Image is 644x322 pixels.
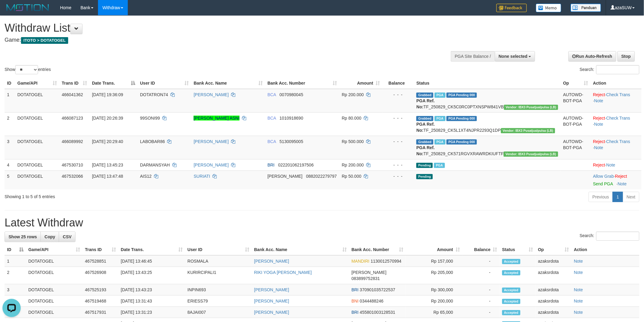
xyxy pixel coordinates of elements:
[462,244,500,255] th: Balance: activate to sort column ascending
[502,270,520,275] span: Accepted
[360,287,395,292] span: Copy 370901035722537 to clipboard
[589,192,613,202] a: Previous
[185,307,252,318] td: 8AJAI007
[434,163,445,168] span: Marked by azaksrdota
[618,51,635,61] a: Stop
[462,255,500,267] td: -
[591,89,642,113] td: · ·
[185,244,252,255] th: User ID: activate to sort column ascending
[118,267,185,284] td: [DATE] 13:43:25
[62,92,83,97] span: 466041362
[462,284,500,296] td: -
[571,4,601,12] img: panduan.png
[593,139,605,144] a: Reject
[5,22,423,34] h1: Withdraw List
[62,139,83,144] span: 466089992
[342,92,364,97] span: Rp 200.000
[502,299,520,304] span: Accepted
[59,78,89,89] th: Trans ID: activate to sort column ascending
[593,181,613,186] a: Send PGA
[623,192,639,202] a: Next
[254,259,289,264] a: [PERSON_NAME]
[5,284,26,296] td: 3
[580,65,639,74] label: Search:
[349,244,406,255] th: Bank Acc. Number: activate to sort column ascending
[435,93,445,98] span: Marked by azaksrdota
[63,234,72,239] span: CSV
[140,174,152,179] span: AIS12
[5,78,15,89] th: ID
[496,4,527,12] img: Feedback.jpg
[92,92,123,97] span: [DATE] 19:36:09
[82,267,118,284] td: 467526908
[82,244,118,255] th: Trans ID: activate to sort column ascending
[339,78,382,89] th: Amount: activate to sort column ascending
[15,159,59,170] td: DOTATOGEL
[352,270,387,275] span: [PERSON_NAME]
[118,307,185,318] td: [DATE] 13:31:23
[252,244,349,255] th: Bank Acc. Name: activate to sort column ascending
[26,296,82,307] td: DOTATOGEL
[352,276,380,281] span: Copy 083899752831 to clipboard
[140,116,160,121] span: 99SONI99
[591,78,642,89] th: Action
[82,284,118,296] td: 467525193
[82,255,118,267] td: 467528851
[462,267,500,284] td: -
[495,51,535,61] button: None selected
[26,244,82,255] th: Game/API: activate to sort column ascending
[561,136,590,159] td: AUTOWD-BOT-PGA
[268,116,276,121] span: BCA
[462,307,500,318] td: -
[15,112,59,136] td: DOTATOGEL
[254,310,289,315] a: [PERSON_NAME]
[62,163,83,167] span: 467530710
[606,139,630,144] a: Check Trans
[615,174,627,179] a: Reject
[504,152,558,157] span: Vendor URL: https://dashboard.q2checkout.com/secure
[594,122,604,127] a: Note
[342,163,364,167] span: Rp 200.000
[561,78,590,89] th: Op: activate to sort column ascending
[92,139,123,144] span: [DATE] 20:29:40
[185,296,252,307] td: ERIESS79
[613,192,623,202] a: 1
[342,174,362,179] span: Rp 50.000
[416,163,433,168] span: Pending
[504,105,558,110] span: Vendor URL: https://dashboard.q2checkout.com/secure
[191,78,265,89] th: Bank Acc. Name: activate to sort column ascending
[414,112,561,136] td: TF_250829_CK5L1XT4NJPR2293Q1DP
[5,244,26,255] th: ID: activate to sort column descending
[5,89,15,113] td: 1
[536,284,572,296] td: azaksrdota
[5,255,26,267] td: 1
[593,174,615,179] span: ·
[280,116,303,121] span: Copy 1010918690 to clipboard
[360,310,395,315] span: Copy 455801003128531 to clipboard
[371,259,401,264] span: Copy 1130012570994 to clipboard
[5,65,51,74] label: Show entries
[5,37,423,43] h4: Game:
[574,299,583,303] a: Note
[446,139,477,145] span: PGA Pending
[265,78,339,89] th: Bank Acc. Number: activate to sort column ascending
[501,128,555,133] span: Vendor URL: https://dashboard.q2checkout.com/secure
[591,112,642,136] td: · ·
[618,181,627,186] a: Note
[185,267,252,284] td: KURIRCIPALI1
[536,4,562,12] img: Button%20Memo.svg
[342,116,362,121] span: Rp 80.000
[561,89,590,113] td: AUTOWD-BOT-PGA
[536,307,572,318] td: azaksrdota
[15,170,59,189] td: DOTATOGEL
[268,163,275,167] span: BRI
[40,232,59,242] a: Copy
[462,296,500,307] td: -
[536,255,572,267] td: azaksrdota
[435,116,445,121] span: Marked by azaksrdota
[62,116,83,121] span: 466087123
[536,267,572,284] td: azaksrdota
[414,136,561,159] td: TF_250829_CK571RGVXRAWRDKIUFTF
[278,163,314,167] span: Copy 022201062197506 to clipboard
[446,116,477,121] span: PGA Pending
